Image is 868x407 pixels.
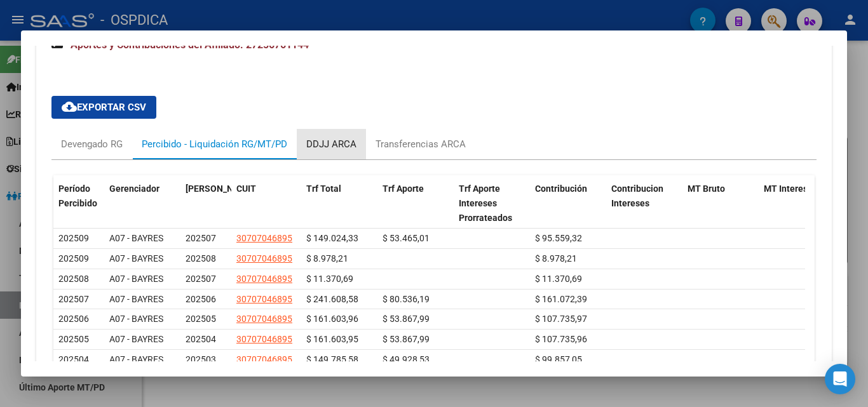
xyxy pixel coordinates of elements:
[236,334,292,344] span: 30707046895
[306,354,358,364] span: $ 149.785,58
[58,294,89,304] span: 202507
[236,354,292,364] span: 30707046895
[58,233,89,243] span: 202509
[535,274,582,284] span: $ 11.370,69
[535,354,582,364] span: $ 99.857,05
[306,233,358,243] span: $ 149.024,33
[306,294,358,304] span: $ 241.608,58
[58,183,97,208] span: Período Percibido
[383,294,430,304] span: $ 80.536,19
[51,96,156,119] button: Exportar CSV
[236,183,256,194] span: CUIT
[306,183,341,194] span: Trf Total
[236,294,292,304] span: 30707046895
[186,233,216,243] span: 202507
[36,25,832,65] mat-expansion-panel-header: Aportes y Contribuciones del Afiliado: 27256761144
[383,334,430,344] span: $ 53.867,99
[109,233,163,243] span: A07 - BAYRES
[236,314,292,324] span: 30707046895
[611,183,663,208] span: Contribucion Intereses
[764,183,817,194] span: MT Intereses
[383,314,430,324] span: $ 53.867,99
[236,253,292,264] span: 30707046895
[58,253,89,264] span: 202509
[825,364,855,394] div: Open Intercom Messenger
[383,233,430,243] span: $ 53.465,01
[759,175,835,231] datatable-header-cell: MT Intereses
[236,274,292,284] span: 30707046895
[186,314,216,324] span: 202505
[186,334,216,344] span: 202504
[530,175,606,231] datatable-header-cell: Contribución
[186,354,216,364] span: 202503
[535,233,582,243] span: $ 95.559,32
[306,253,348,264] span: $ 8.978,21
[306,334,358,344] span: $ 161.603,95
[109,253,163,264] span: A07 - BAYRES
[180,175,231,231] datatable-header-cell: Período Devengado
[306,274,353,284] span: $ 11.370,69
[535,253,577,264] span: $ 8.978,21
[186,274,216,284] span: 202507
[109,334,163,344] span: A07 - BAYRES
[58,334,89,344] span: 202505
[459,183,512,223] span: Trf Aporte Intereses Prorrateados
[383,183,424,194] span: Trf Aporte
[186,253,216,264] span: 202508
[535,334,587,344] span: $ 107.735,96
[109,354,163,364] span: A07 - BAYRES
[606,175,682,231] datatable-header-cell: Contribucion Intereses
[61,137,123,151] div: Devengado RG
[306,137,356,151] div: DDJJ ARCA
[58,354,89,364] span: 202504
[186,294,216,304] span: 202506
[383,354,430,364] span: $ 49.928,53
[62,102,146,113] span: Exportar CSV
[53,175,104,231] datatable-header-cell: Período Percibido
[535,294,587,304] span: $ 161.072,39
[236,233,292,243] span: 30707046895
[109,183,159,194] span: Gerenciador
[306,314,358,324] span: $ 161.603,96
[58,314,89,324] span: 202506
[376,137,466,151] div: Transferencias ARCA
[682,175,759,231] datatable-header-cell: MT Bruto
[62,99,77,114] mat-icon: cloud_download
[377,175,454,231] datatable-header-cell: Trf Aporte
[109,274,163,284] span: A07 - BAYRES
[142,137,287,151] div: Percibido - Liquidación RG/MT/PD
[231,175,301,231] datatable-header-cell: CUIT
[104,175,180,231] datatable-header-cell: Gerenciador
[109,314,163,324] span: A07 - BAYRES
[535,183,587,194] span: Contribución
[535,314,587,324] span: $ 107.735,97
[454,175,530,231] datatable-header-cell: Trf Aporte Intereses Prorrateados
[58,274,89,284] span: 202508
[109,294,163,304] span: A07 - BAYRES
[186,183,254,194] span: [PERSON_NAME]
[301,175,377,231] datatable-header-cell: Trf Total
[688,183,725,194] span: MT Bruto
